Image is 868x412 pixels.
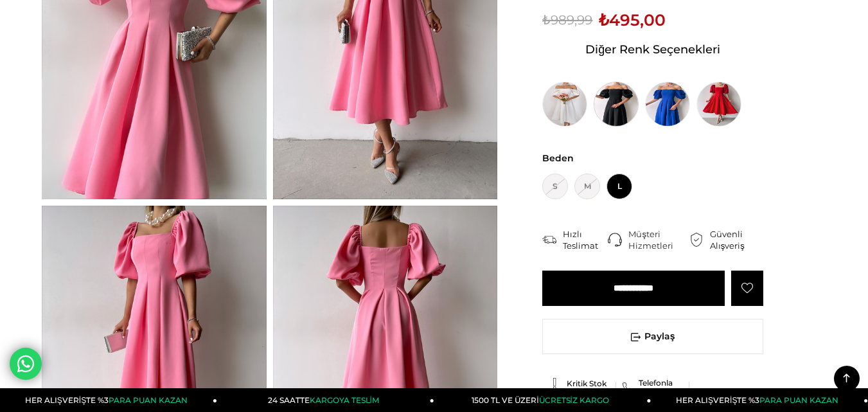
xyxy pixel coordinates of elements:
[542,174,568,199] span: S
[542,233,556,247] img: shipping.png
[539,395,609,405] span: ÜCRETSİZ KARGO
[563,228,608,251] div: Hızlı Teslimat
[628,228,689,251] div: Müşteri Hizmetleri
[542,82,587,127] img: Kare Yaka Kısa Balon Kol Belden Oturtmalı Brice Kadın Beyaz Elbise 23Y000150
[109,395,188,405] span: PARA PUAN KAZAN
[542,152,763,164] span: Beden
[594,82,639,127] img: Kare Yaka Kısa Balon Kol Belden Oturtmalı Brice Kadın Sİyah Elbise 23Y000150
[543,319,763,354] span: Paylaş
[549,378,610,390] a: Kritik Stok
[542,10,592,30] span: ₺989,99
[217,388,434,412] a: 24 SAATTEKARGOYA TESLİM
[731,271,763,306] a: Favorilere Ekle
[608,233,622,247] img: call-center.png
[585,39,720,60] span: Diğer Renk Seçenekleri
[607,174,632,199] span: L
[310,395,379,405] span: KARGOYA TESLİM
[759,395,838,405] span: PARA PUAN KAZAN
[567,379,607,388] span: Kritik Stok
[434,388,651,412] a: 1500 TL VE ÜZERİÜCRETSİZ KARGO
[645,82,690,127] img: Kare Yaka Kısa Balon Kol Belden Oturtmalı Brice Kadın Saks Elbise 23Y000150
[689,233,704,247] img: security.png
[710,228,763,251] div: Güvenli Alışveriş
[696,82,741,127] img: Kare Yaka Kısa Balon Kol Belden Oturtmalı Brice Kadın Kırmızı Elbise 23Y000150
[639,378,683,397] span: Telefonla Sipariş
[599,10,666,30] span: ₺495,00
[623,378,684,397] a: Telefonla Sipariş
[574,174,600,199] span: M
